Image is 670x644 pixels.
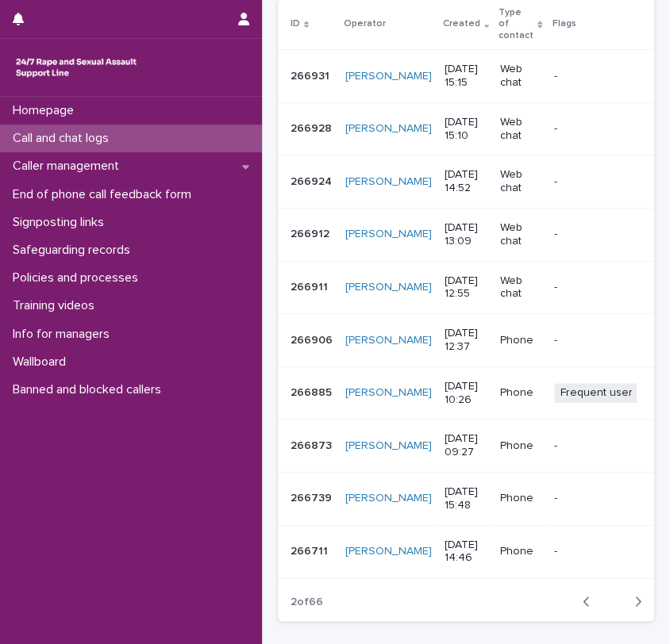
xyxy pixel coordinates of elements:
p: - [554,175,653,189]
p: ID [291,15,300,33]
p: 266931 [291,67,333,83]
a: [PERSON_NAME] [345,334,432,347]
p: - [554,439,653,453]
p: 266711 [291,542,331,558]
p: Signposting links [6,215,117,230]
p: - [554,122,653,136]
p: 2 of 66 [278,582,336,621]
p: Web chat [500,274,541,301]
p: - [554,228,653,241]
p: - [554,281,653,294]
p: Banned and blocked callers [6,382,174,397]
p: 266885 [291,383,335,400]
p: - [554,70,653,83]
a: [PERSON_NAME] [345,439,432,453]
p: Web chat [500,63,541,90]
p: Phone [500,334,541,347]
a: [PERSON_NAME] [345,492,432,505]
p: 266739 [291,489,335,505]
img: rhQMoQhaT3yELyF149Cw [13,52,140,83]
p: Phone [500,439,541,453]
p: 266928 [291,119,335,136]
p: Policies and processes [6,270,151,286]
p: [DATE] 13:09 [445,221,487,248]
p: - [554,334,653,347]
p: 266873 [291,436,335,453]
p: 266911 [291,278,331,294]
p: Phone [500,492,541,505]
span: Frequent user [554,383,639,403]
button: Back [570,594,612,608]
p: [DATE] 09:27 [445,432,487,459]
p: [DATE] 12:37 [445,327,487,354]
p: 266912 [291,224,333,241]
p: Info for managers [6,327,122,342]
p: Caller management [6,159,132,174]
p: Call and chat logs [6,131,121,146]
p: Web chat [500,168,541,195]
p: Flags [553,15,576,33]
p: Phone [500,545,541,558]
p: Phone [500,386,541,400]
p: - [554,545,653,558]
p: Web chat [500,221,541,248]
p: Safeguarding records [6,243,143,258]
a: [PERSON_NAME] [345,70,432,83]
p: [DATE] 14:52 [445,168,487,195]
a: [PERSON_NAME] [345,175,432,189]
p: Homepage [6,103,87,118]
p: [DATE] 12:55 [445,274,487,301]
a: [PERSON_NAME] [345,545,432,558]
p: [DATE] 14:46 [445,539,487,565]
a: [PERSON_NAME] [345,281,432,294]
p: 266924 [291,172,335,189]
p: [DATE] 10:26 [445,380,487,407]
p: Type of contact [499,4,533,44]
p: [DATE] 15:15 [445,63,487,90]
a: [PERSON_NAME] [345,122,432,136]
p: 266906 [291,331,336,347]
a: [PERSON_NAME] [345,228,432,241]
button: Next [612,594,654,608]
p: Operator [344,15,386,33]
p: Created [443,15,480,33]
p: [DATE] 15:48 [445,485,487,512]
p: Wallboard [6,355,79,370]
a: [PERSON_NAME] [345,386,432,400]
p: [DATE] 15:10 [445,116,487,143]
p: Training videos [6,298,107,313]
p: Web chat [500,116,541,143]
p: End of phone call feedback form [6,187,204,202]
p: - [554,492,653,505]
